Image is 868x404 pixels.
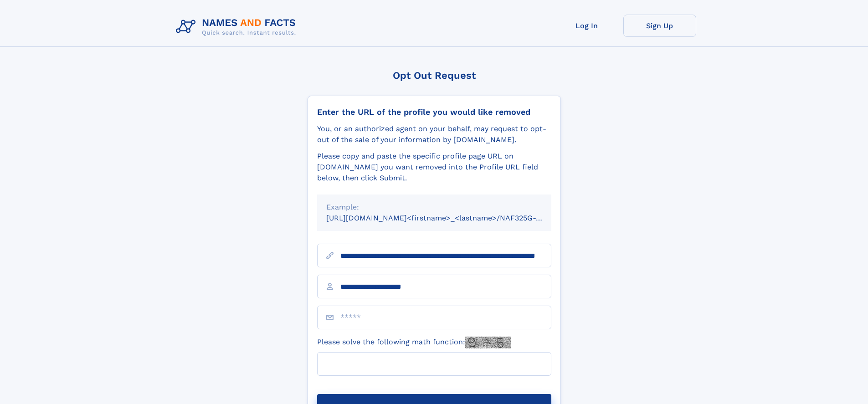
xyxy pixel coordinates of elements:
[623,15,696,37] a: Sign Up
[172,15,303,39] img: Logo Names and Facts
[317,107,551,117] div: Enter the URL of the profile you would like removed
[326,214,569,222] small: [URL][DOMAIN_NAME]<firstname>_<lastname>/NAF325G-xxxxxxxx
[326,202,542,213] div: Example:
[317,151,551,184] div: Please copy and paste the specific profile page URL on [DOMAIN_NAME] you want removed into the Pr...
[308,70,561,81] div: Opt Out Request
[550,15,623,37] a: Log In
[317,123,551,145] div: You, or an authorized agent on your behalf, may request to opt-out of the sale of your informatio...
[317,337,511,348] label: Please solve the following math function:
